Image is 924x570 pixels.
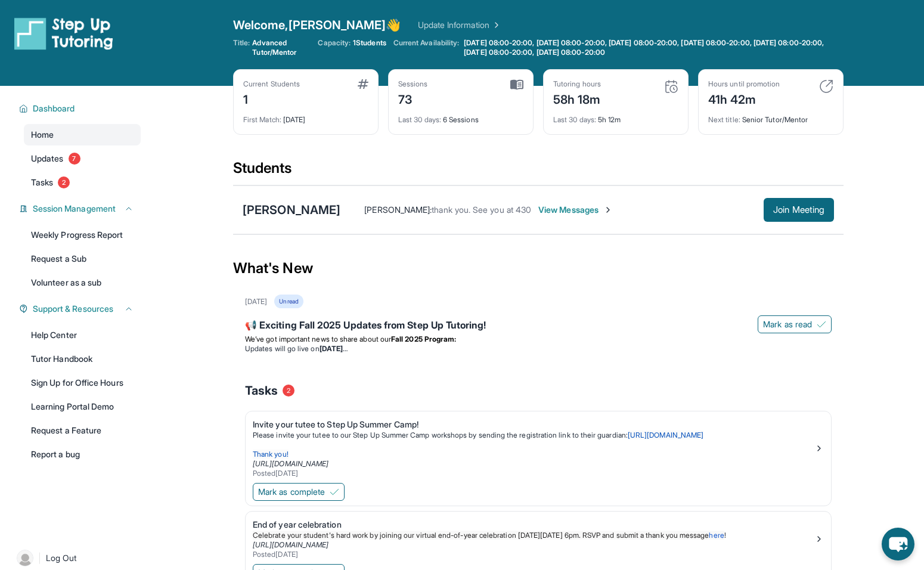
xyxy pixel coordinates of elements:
span: Celebrate your student's hard work by joining our virtual end-of-year celebration [DATE][DATE] 6p... [253,531,709,540]
div: 📢 Exciting Fall 2025 Updates from Step Up Tutoring! [245,318,832,334]
img: user-img [17,550,33,566]
div: 5h 12m [553,108,678,125]
a: Home [24,124,141,145]
a: [URL][DOMAIN_NAME] [253,459,328,468]
span: Support & Resources [33,303,113,315]
a: Report a bug [24,444,141,465]
div: 41h 42m [708,89,780,108]
button: chat-button [882,528,914,560]
span: View Messages [538,204,613,216]
span: Next title : [708,115,740,124]
div: What's New [233,242,844,295]
span: [PERSON_NAME] : [364,205,432,215]
p: Please invite your tutee to our Step Up Summer Camp workshops by sending the registration link to... [253,430,814,440]
span: Mark as complete [258,486,325,498]
img: card [664,79,678,94]
span: | [38,551,41,565]
p: ! [253,531,814,540]
div: Invite your tutee to Step Up Summer Camp! [253,419,814,430]
img: Chevron Right [489,19,501,31]
span: Capacity: [318,38,351,48]
a: Sign Up for Office Hours [24,372,141,394]
span: 2 [283,385,294,396]
div: End of year celebration [253,519,814,531]
div: Posted [DATE] [253,469,814,478]
a: Learning Portal Demo [24,396,141,417]
span: We’ve got important news to share about our [245,334,391,343]
strong: [DATE] [320,344,348,353]
span: Log Out [46,552,77,564]
span: Home [31,129,54,141]
span: thank you. See you at 430 [432,205,531,215]
div: Current Students [243,79,300,89]
a: Weekly Progress Report [24,224,141,246]
span: Thank you! [253,450,289,459]
img: Chevron-Right [603,205,613,215]
a: Updates7 [24,148,141,169]
div: 73 [398,89,428,108]
div: 6 Sessions [398,108,523,125]
li: Updates will go live on [245,344,832,354]
a: [URL][DOMAIN_NAME] [253,540,328,549]
a: End of year celebrationCelebrate your student's hard work by joining our virtual end-of-year cele... [246,512,831,562]
div: Students [233,159,844,185]
div: 58h 18m [553,89,601,108]
a: Request a Sub [24,248,141,269]
span: Updates [31,153,64,165]
span: Dashboard [33,103,75,114]
div: [PERSON_NAME] [243,202,340,218]
div: Sessions [398,79,428,89]
span: Tasks [245,382,278,399]
span: Current Availability: [393,38,459,57]
img: card [819,79,833,94]
a: Tasks2 [24,172,141,193]
span: 2 [58,176,70,188]
span: Welcome, [PERSON_NAME] 👋 [233,17,401,33]
img: Mark as complete [330,487,339,497]
img: Mark as read [817,320,826,329]
span: Mark as read [763,318,812,330]
button: Join Meeting [764,198,834,222]
div: [DATE] [243,108,368,125]
span: Session Management [33,203,116,215]
div: Senior Tutor/Mentor [708,108,833,125]
button: Dashboard [28,103,134,114]
a: Help Center [24,324,141,346]
div: Hours until promotion [708,79,780,89]
button: Mark as read [758,315,832,333]
span: Last 30 days : [553,115,596,124]
button: Mark as complete [253,483,345,501]
span: 1 Students [353,38,386,48]
a: Tutor Handbook [24,348,141,370]
span: 7 [69,153,80,165]
a: Request a Feature [24,420,141,441]
span: [DATE] 08:00-20:00, [DATE] 08:00-20:00, [DATE] 08:00-20:00, [DATE] 08:00-20:00, [DATE] 08:00-20:0... [464,38,841,57]
div: Unread [274,295,303,308]
a: [DATE] 08:00-20:00, [DATE] 08:00-20:00, [DATE] 08:00-20:00, [DATE] 08:00-20:00, [DATE] 08:00-20:0... [461,38,844,57]
button: Session Management [28,203,134,215]
span: Tasks [31,176,53,188]
img: logo [14,17,113,50]
span: Join Meeting [773,206,824,213]
span: Last 30 days : [398,115,441,124]
div: Posted [DATE] [253,550,814,559]
img: card [510,79,523,90]
span: Title: [233,38,250,57]
button: Support & Resources [28,303,134,315]
div: Tutoring hours [553,79,601,89]
a: here [709,531,724,540]
span: Advanced Tutor/Mentor [252,38,311,57]
a: Volunteer as a sub [24,272,141,293]
strong: Fall 2025 Program: [391,334,456,343]
span: First Match : [243,115,281,124]
div: 1 [243,89,300,108]
a: Invite your tutee to Step Up Summer Camp!Please invite your tutee to our Step Up Summer Camp work... [246,411,831,481]
div: [DATE] [245,297,267,306]
a: Update Information [418,19,501,31]
img: card [358,79,368,89]
a: [URL][DOMAIN_NAME] [628,430,703,439]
